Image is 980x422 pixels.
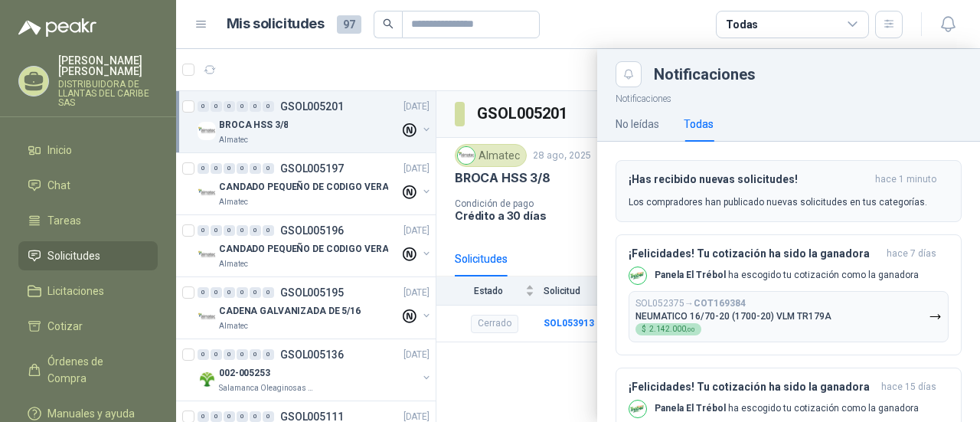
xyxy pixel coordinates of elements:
span: Inicio [47,142,72,159]
b: Panela El Trébol [655,403,726,414]
span: Licitaciones [47,283,104,299]
div: $ [635,323,701,335]
img: Company Logo [629,401,646,417]
a: Solicitudes [18,241,158,270]
p: Notificaciones [597,87,980,106]
button: ¡Has recibido nuevas solicitudes!hace 1 minuto Los compradores han publicado nuevas solicitudes e... [616,160,962,222]
div: Notificaciones [654,67,962,82]
p: ha escogido tu cotización como la ganadora [655,269,919,282]
a: Inicio [18,136,158,165]
span: hace 1 minuto [875,173,936,186]
div: No leídas [616,116,659,132]
a: Cotizar [18,312,158,341]
div: Todas [726,16,758,33]
button: SOL052375→COT169384NEUMATICO 16/70-20 (1700-20) VLM TR179A$2.142.000,00 [629,291,949,342]
p: ha escogido tu cotización como la ganadora [655,402,919,415]
h3: ¡Felicidades! Tu cotización ha sido la ganadora [629,247,880,260]
p: SOL052375 → [635,298,746,309]
img: Logo peakr [18,18,96,37]
span: search [383,18,394,29]
span: hace 7 días [887,247,936,260]
img: Company Logo [629,267,646,284]
p: Los compradores han publicado nuevas solicitudes en tus categorías. [629,195,927,209]
h3: ¡Has recibido nuevas solicitudes! [629,173,869,186]
span: ,00 [686,326,695,333]
h3: ¡Felicidades! Tu cotización ha sido la ganadora [629,381,875,394]
p: NEUMATICO 16/70-20 (1700-20) VLM TR179A [635,311,831,322]
a: Chat [18,171,158,200]
button: Close [616,61,642,87]
span: Manuales y ayuda [47,405,135,422]
span: Órdenes de Compra [47,353,143,387]
b: Panela El Trébol [655,270,726,280]
span: Solicitudes [47,247,100,264]
p: [PERSON_NAME] [PERSON_NAME] [58,55,158,77]
a: Licitaciones [18,276,158,306]
span: Cotizar [47,318,83,335]
a: Tareas [18,206,158,235]
span: Chat [47,177,70,194]
a: Órdenes de Compra [18,347,158,393]
span: Tareas [47,212,81,229]
div: Todas [684,116,714,132]
span: 2.142.000 [649,325,695,333]
h1: Mis solicitudes [227,13,325,35]
button: ¡Felicidades! Tu cotización ha sido la ganadorahace 7 días Company LogoPanela El Trébol ha escogi... [616,234,962,355]
b: COT169384 [694,298,746,309]
p: DISTRIBUIDORA DE LLANTAS DEL CARIBE SAS [58,80,158,107]
span: 97 [337,15,361,34]
span: hace 15 días [881,381,936,394]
